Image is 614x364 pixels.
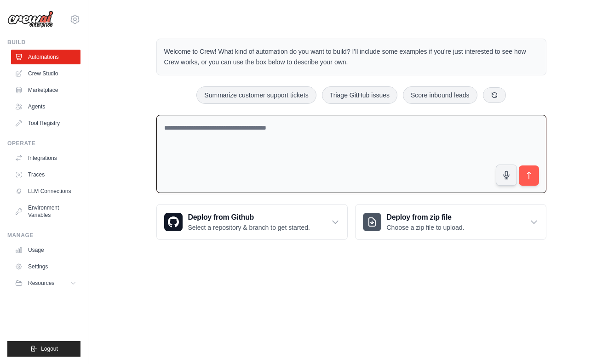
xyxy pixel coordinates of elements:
iframe: Chat Widget [568,320,614,364]
div: Operate [7,140,80,147]
a: Traces [11,167,80,182]
div: Build [7,39,80,46]
h3: Deploy from zip file [387,212,465,223]
a: Integrations [11,151,80,165]
h3: Deploy from Github [188,212,310,223]
button: Summarize customer support tickets [196,86,316,104]
button: Score inbound leads [403,86,477,104]
a: Usage [11,243,80,257]
button: Logout [7,341,80,357]
a: Settings [11,259,80,274]
a: LLM Connections [11,184,80,199]
span: Resources [28,279,54,287]
p: Welcome to Crew! What kind of automation do you want to build? I'll include some examples if you'... [164,46,539,68]
a: Crew Studio [11,66,80,81]
a: Tool Registry [11,116,80,131]
button: Resources [11,276,80,290]
span: Logout [41,345,58,353]
a: Marketplace [11,83,80,97]
button: Triage GitHub issues [322,86,397,104]
div: Manage [7,232,80,239]
a: Agents [11,99,80,114]
a: Automations [11,50,80,64]
p: Choose a zip file to upload. [387,223,465,232]
a: Environment Variables [11,200,80,222]
img: Logo [7,11,53,28]
p: Select a repository & branch to get started. [188,223,310,232]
